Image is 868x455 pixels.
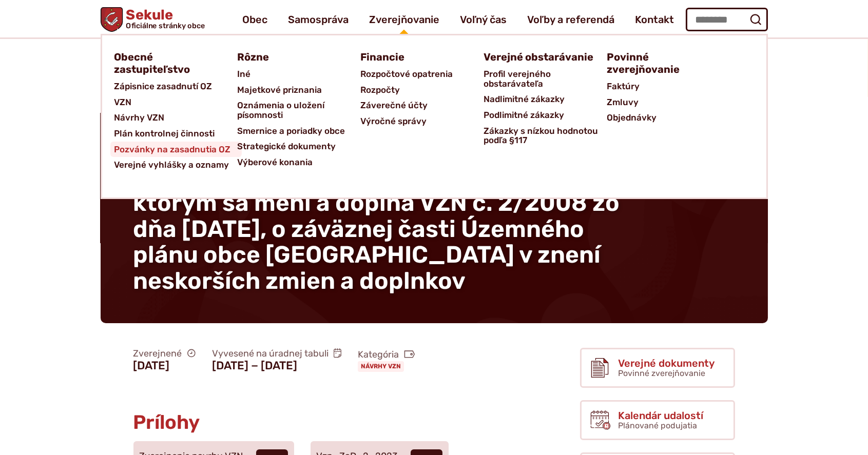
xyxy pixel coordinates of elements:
[114,157,229,173] span: Verejné vyhlášky a oznamy
[361,97,428,113] span: Záverečné účty
[484,66,607,91] a: Profil verejného obstarávateľa
[238,154,361,170] a: Výberové konania
[361,82,484,98] a: Rozpočty
[133,348,196,360] span: Zverejnené
[484,91,607,107] a: Nadlimitné zákazky
[358,361,404,371] a: Návrhy VZN
[114,110,165,126] span: Návrhy VZN
[238,66,251,82] span: Iné
[607,48,718,78] a: Povinné zverejňovanie
[484,107,565,123] span: Podlimitné zákazky
[361,66,484,82] a: Rozpočtové opatrenia
[361,113,427,129] span: Výročné správy
[114,94,132,110] span: VZN
[238,139,361,154] a: Strategické dokumenty
[361,48,405,66] span: Financie
[133,85,643,295] span: VZN č. 3/2025, ktorým sa vyhlasuje záväzná časť Územného plánu obce [GEOGRAPHIC_DATA] – [GEOGRAPH...
[607,110,730,126] a: Objednávky
[580,348,735,388] a: Verejné dokumenty Povinné zverejňovanie
[361,82,400,98] span: Rozpočty
[484,107,607,123] a: Podlimitné zákazky
[238,82,361,98] a: Majetkové priznania
[101,7,205,32] a: Logo Sekule, prejsť na domovskú stránku.
[607,94,639,110] span: Zmluvy
[133,359,196,372] figcaption: [DATE]
[242,5,267,34] a: Obec
[114,157,238,173] a: Verejné vyhlášky a oznamy
[238,66,361,82] a: Iné
[212,348,342,360] span: Vyvesené na úradnej tabuli
[607,78,640,94] span: Faktúry
[238,48,269,66] span: Rôzne
[114,78,238,94] a: Zápisnice zasadnutí OZ
[484,48,595,66] a: Verejné obstarávanie
[238,123,361,139] a: Smernice a poriadky obce
[238,97,361,123] a: Oznámenia o uložení písomnosti
[114,48,225,78] a: Obecné zastupiteľstvo
[114,126,238,142] a: Plán kontrolnej činnosti
[101,7,123,32] img: Prejsť na domovskú stránku
[369,5,439,34] a: Zverejňovanie
[114,110,238,126] a: Návrhy VZN
[484,123,607,148] a: Zákazky s nízkou hodnotou podľa §117
[619,358,715,369] span: Verejné dokumenty
[635,5,674,34] a: Kontakt
[580,400,735,440] a: Kalendár udalostí Plánované podujatia
[212,359,342,372] figcaption: [DATE] − [DATE]
[484,91,565,107] span: Nadlimitné zákazky
[361,66,453,82] span: Rozpočtové opatrenia
[238,48,349,66] a: Rôzne
[114,94,238,110] a: VZN
[358,349,415,361] span: Kategória
[607,94,730,110] a: Zmluvy
[619,368,706,378] span: Povinné zverejňovanie
[361,48,472,66] a: Financie
[619,410,704,421] span: Kalendár udalostí
[361,113,484,129] a: Výročné správy
[527,5,614,34] a: Voľby a referendá
[114,78,213,94] span: Zápisnice zasadnutí OZ
[133,412,498,433] h2: Prílohy
[607,78,730,94] a: Faktúry
[114,142,231,157] span: Pozvánky na zasadnutia OZ
[114,126,215,142] span: Plán kontrolnej činnosti
[619,421,698,430] span: Plánované podujatia
[238,82,322,98] span: Majetkové priznania
[288,5,349,34] a: Samospráva
[238,123,345,139] span: Smernice a poriadky obce
[238,139,336,154] span: Strategické dokumenty
[126,22,205,29] span: Oficiálne stránky obce
[114,142,238,157] a: Pozvánky na zasadnutia OZ
[460,5,507,34] a: Voľný čas
[484,48,594,66] span: Verejné obstarávanie
[238,154,313,170] span: Výberové konania
[123,8,205,30] span: Sekule
[607,110,657,126] span: Objednávky
[361,97,484,113] a: Záverečné účty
